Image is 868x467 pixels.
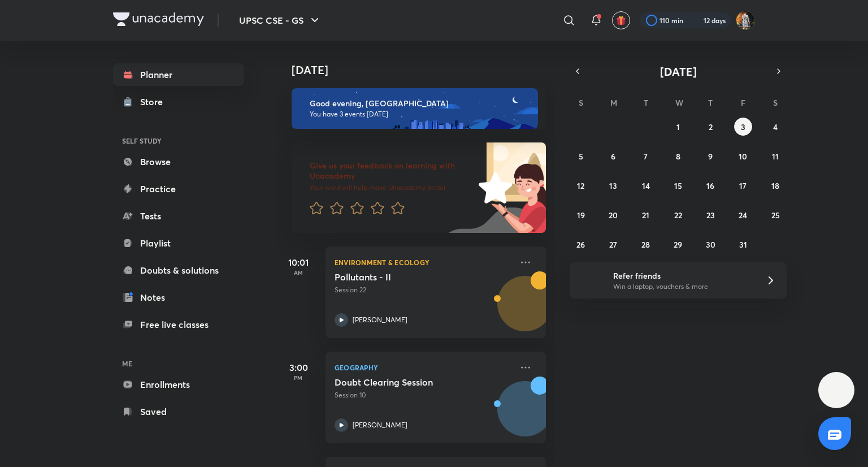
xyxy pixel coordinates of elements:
button: October 16, 2025 [701,176,719,194]
abbr: October 27, 2025 [609,239,617,250]
p: Geography [335,361,512,374]
abbr: October 8, 2025 [676,151,680,162]
abbr: October 11, 2025 [772,151,779,162]
button: October 7, 2025 [637,147,655,165]
img: referral [579,269,601,292]
abbr: Thursday [708,97,713,108]
abbr: October 22, 2025 [674,210,682,220]
img: unacademy [484,271,546,349]
abbr: October 16, 2025 [706,180,714,191]
abbr: Tuesday [644,97,648,108]
p: Win a laptop, vouchers & more [613,282,752,292]
abbr: October 7, 2025 [644,151,648,162]
h6: Refer friends [613,270,752,282]
button: October 28, 2025 [637,235,655,253]
button: October 31, 2025 [734,235,752,253]
img: feedback_image [440,142,546,233]
abbr: October 31, 2025 [739,239,747,250]
abbr: October 1, 2025 [676,122,680,132]
a: Store [113,90,244,113]
a: Enrollments [113,373,244,396]
abbr: October 28, 2025 [641,239,650,250]
abbr: October 30, 2025 [706,239,715,250]
button: October 5, 2025 [572,147,590,165]
button: October 10, 2025 [734,147,752,165]
img: Prakhar Singh [736,11,755,30]
button: October 1, 2025 [669,118,687,136]
a: Free live classes [113,313,244,336]
img: evening [292,88,538,129]
button: October 11, 2025 [766,147,784,165]
img: avatar [616,15,626,25]
img: streak [690,15,701,26]
abbr: October 2, 2025 [709,122,713,132]
span: [DATE] [660,64,697,79]
abbr: October 23, 2025 [706,210,715,220]
abbr: October 5, 2025 [579,151,583,162]
div: Store [140,95,170,109]
abbr: October 17, 2025 [739,180,747,191]
a: Saved [113,400,244,423]
button: October 13, 2025 [604,176,622,194]
h6: SELF STUDY [113,131,244,150]
p: Your word will help make Unacademy better [310,183,475,192]
p: You have 3 events [DATE] [310,110,528,119]
button: October 21, 2025 [637,206,655,224]
h4: [DATE] [292,63,557,77]
a: Browse [113,150,244,173]
p: [PERSON_NAME] [353,420,407,430]
a: Notes [113,286,244,309]
a: Practice [113,178,244,200]
abbr: October 15, 2025 [674,180,682,191]
a: Tests [113,205,244,227]
p: AM [276,269,321,276]
abbr: October 18, 2025 [771,180,779,191]
abbr: October 10, 2025 [739,151,747,162]
abbr: October 12, 2025 [577,180,584,191]
h5: Doubt Clearing Session [335,377,475,388]
a: Company Logo [113,12,204,29]
button: October 3, 2025 [734,118,752,136]
p: Environment & Ecology [335,256,512,269]
h5: 10:01 [276,256,321,269]
button: October 2, 2025 [701,118,719,136]
abbr: Friday [741,97,745,108]
a: Doubts & solutions [113,259,244,282]
button: October 14, 2025 [637,176,655,194]
button: October 22, 2025 [669,206,687,224]
abbr: October 4, 2025 [773,122,778,132]
p: PM [276,374,321,381]
abbr: October 21, 2025 [642,210,649,220]
abbr: October 13, 2025 [609,180,617,191]
abbr: October 26, 2025 [576,239,585,250]
img: Company Logo [113,12,204,26]
button: October 24, 2025 [734,206,752,224]
abbr: Sunday [579,97,583,108]
h6: Give us your feedback on learning with Unacademy [310,161,475,181]
button: October 12, 2025 [572,176,590,194]
h5: Pollutants - II [335,271,475,283]
abbr: October 29, 2025 [674,239,682,250]
abbr: Monday [610,97,617,108]
a: Planner [113,63,244,86]
button: avatar [612,11,630,29]
button: October 29, 2025 [669,235,687,253]
button: October 15, 2025 [669,176,687,194]
button: October 4, 2025 [766,118,784,136]
abbr: Saturday [773,97,778,108]
h5: 3:00 [276,361,321,374]
abbr: October 20, 2025 [609,210,618,220]
p: Session 22 [335,285,512,295]
button: October 19, 2025 [572,206,590,224]
abbr: October 3, 2025 [741,122,745,132]
abbr: October 25, 2025 [771,210,780,220]
button: [DATE] [585,63,771,79]
button: October 26, 2025 [572,235,590,253]
h6: ME [113,354,244,373]
h6: Good evening, [GEOGRAPHIC_DATA] [310,98,528,109]
button: October 23, 2025 [701,206,719,224]
button: UPSC CSE - GS [232,9,328,32]
button: October 9, 2025 [701,147,719,165]
abbr: October 6, 2025 [611,151,615,162]
button: October 30, 2025 [701,235,719,253]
